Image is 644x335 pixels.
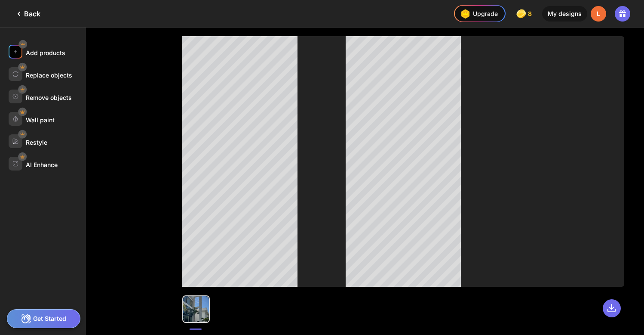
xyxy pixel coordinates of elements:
span: 8 [528,10,534,17]
div: Replace objects [26,71,72,79]
div: Wall paint [26,116,55,124]
img: upgrade-nav-btn-icon.gif [458,7,472,21]
div: AI Enhance [26,161,58,168]
div: My designs [542,6,587,22]
div: Restyle [26,139,47,146]
div: Upgrade [458,7,498,21]
div: Get Started [7,309,80,328]
div: Back [14,9,40,19]
div: Remove objects [26,94,72,101]
div: Add products [26,49,65,56]
div: L [591,6,606,22]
